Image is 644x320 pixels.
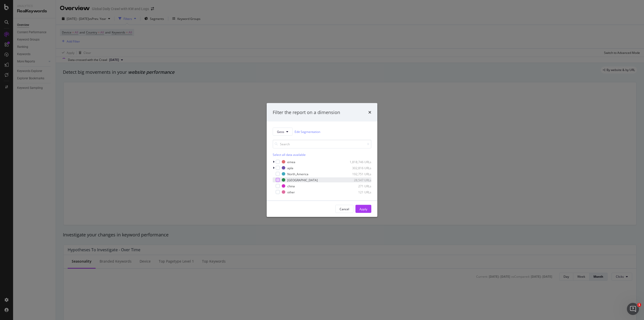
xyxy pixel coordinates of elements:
button: Cancel [335,205,353,213]
div: Cancel [340,207,349,211]
div: emea [287,160,295,164]
a: Edit Segmentation [295,129,320,134]
div: apla [287,166,293,170]
button: Geos [273,128,293,136]
input: Search [273,140,371,149]
div: modal [267,103,377,217]
button: Apply [355,205,371,213]
span: 1 [637,303,641,307]
div: [GEOGRAPHIC_DATA] [287,178,318,182]
div: 1,818,746 URLs [347,160,371,164]
div: North_America [287,172,308,176]
span: Geos [277,129,284,134]
div: Apply [359,207,367,211]
div: Filter the report on a dimension [273,109,340,116]
div: 271 URLs [347,184,371,188]
div: 28,547 URLs [347,178,371,182]
div: Select all data available [273,153,371,157]
div: other [287,190,295,194]
div: 121 URLs [347,190,371,194]
div: china [287,184,295,188]
div: times [368,109,371,116]
div: 302,816 URLs [347,166,371,170]
iframe: Intercom live chat [627,303,639,315]
div: 192,751 URLs [347,172,371,176]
